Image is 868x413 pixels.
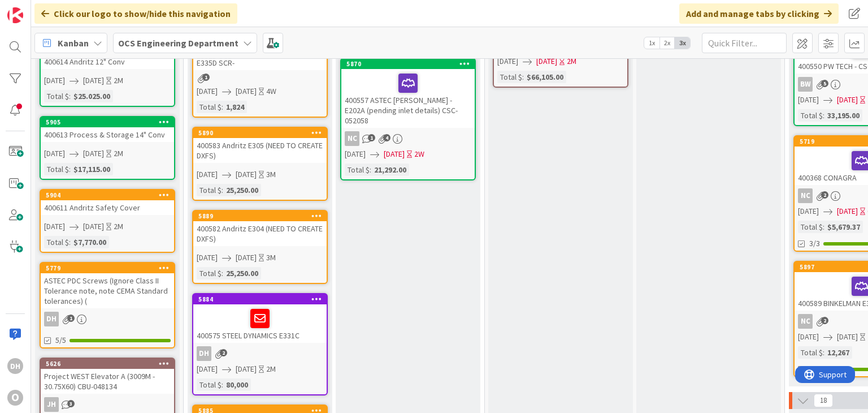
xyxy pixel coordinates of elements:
[266,363,276,375] div: 2M
[824,221,863,233] div: $5,679.37
[118,37,238,49] b: OCS Engineering Department
[114,148,123,160] div: 2M
[41,263,174,273] div: 5779
[114,75,123,87] div: 2M
[58,36,89,50] span: Kanban
[34,3,237,24] div: Click our logo to show/hide this navigation
[266,252,276,264] div: 3M
[198,212,327,220] div: 5889
[236,252,257,264] span: [DATE]
[40,262,175,349] a: 5779ASTEC PDC Screws (Ignore Class II Tolerance note, note CEMA Standard tolerances) (DH5/5
[197,101,222,113] div: Total $
[202,74,210,81] span: 1
[69,236,71,248] span: :
[41,190,174,215] div: 5904400611 Andritz Safety Cover
[222,378,223,391] span: :
[821,80,828,87] span: 5
[522,71,524,83] span: :
[197,363,218,375] span: [DATE]
[823,346,824,359] span: :
[222,267,223,279] span: :
[659,37,675,49] span: 2x
[55,334,66,346] span: 5/5
[44,236,69,248] div: Total $
[197,169,218,180] span: [DATE]
[371,164,409,176] div: 21,292.00
[197,85,218,97] span: [DATE]
[837,94,858,106] span: [DATE]
[644,37,659,49] span: 1x
[7,358,23,374] div: DH
[346,60,475,68] div: 5870
[197,184,222,196] div: Total $
[67,315,75,322] span: 1
[69,90,71,102] span: :
[824,109,862,122] div: 33,195.00
[798,314,813,329] div: NC
[71,163,113,175] div: $17,115.00
[821,191,828,199] span: 2
[40,43,175,107] a: 400614 Andritz 12" Conv[DATE][DATE]2MTotal $:$25.025.00
[44,221,65,233] span: [DATE]
[236,169,257,180] span: [DATE]
[370,164,371,176] span: :
[837,331,858,343] span: [DATE]
[798,109,823,122] div: Total $
[798,221,823,233] div: Total $
[197,267,222,279] div: Total $
[41,117,174,127] div: 5905
[266,169,276,180] div: 3M
[46,264,174,272] div: 5779
[46,118,174,126] div: 5905
[814,394,833,407] span: 18
[266,85,276,97] div: 4W
[197,378,222,391] div: Total $
[798,331,819,343] span: [DATE]
[345,131,359,146] div: NC
[40,116,175,180] a: 5905400613 Process & Storage 14" Conv[DATE][DATE]2MTotal $:$17,115.00
[798,77,813,92] div: BW
[798,188,813,203] div: NC
[193,294,327,343] div: 5884400575 STEEL DYNAMICS E331C
[41,359,174,369] div: 5626
[383,134,390,141] span: 4
[41,200,174,215] div: 400611 Andritz Safety Cover
[83,148,104,160] span: [DATE]
[41,397,174,412] div: JH
[193,346,327,361] div: DH
[41,273,174,308] div: ASTEC PDC Screws (Ignore Class II Tolerance note, note CEMA Standard tolerances) (
[340,58,476,180] a: 5870400557 ASTEC [PERSON_NAME] - E202A (pending inlet details) CSC-052058NC[DATE][DATE]2WTotal $:...
[837,205,858,217] span: [DATE]
[223,267,261,279] div: 25,250.00
[193,211,327,246] div: 5889400582 Andritz E304 (NEED TO CREATE DXFS)
[809,238,820,249] span: 3/3
[41,359,174,394] div: 5626Project WEST Elevator A (3009M - 30.75X60) CBU-048134
[497,55,518,67] span: [DATE]
[536,55,557,67] span: [DATE]
[41,190,174,200] div: 5904
[41,127,174,142] div: 400613 Process & Storage 14" Conv
[44,90,69,102] div: Total $
[341,59,475,128] div: 5870400557 ASTEC [PERSON_NAME] - E202A (pending inlet details) CSC-052058
[567,55,576,67] div: 2M
[41,369,174,394] div: Project WEST Elevator A (3009M - 30.75X60) CBU-048134
[798,205,819,217] span: [DATE]
[71,236,109,248] div: $7,770.00
[198,295,327,303] div: 5884
[193,304,327,343] div: 400575 STEEL DYNAMICS E331C
[41,312,174,326] div: DH
[114,221,123,233] div: 2M
[679,3,839,24] div: Add and manage tabs by clicking
[223,378,251,391] div: 80,000
[220,349,227,356] span: 2
[798,346,823,359] div: Total $
[197,252,218,264] span: [DATE]
[821,317,828,324] span: 2
[69,163,71,175] span: :
[798,94,819,106] span: [DATE]
[71,90,113,102] div: $25.025.00
[824,346,852,359] div: 12,267
[83,75,104,87] span: [DATE]
[823,109,824,122] span: :
[41,117,174,142] div: 5905400613 Process & Storage 14" Conv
